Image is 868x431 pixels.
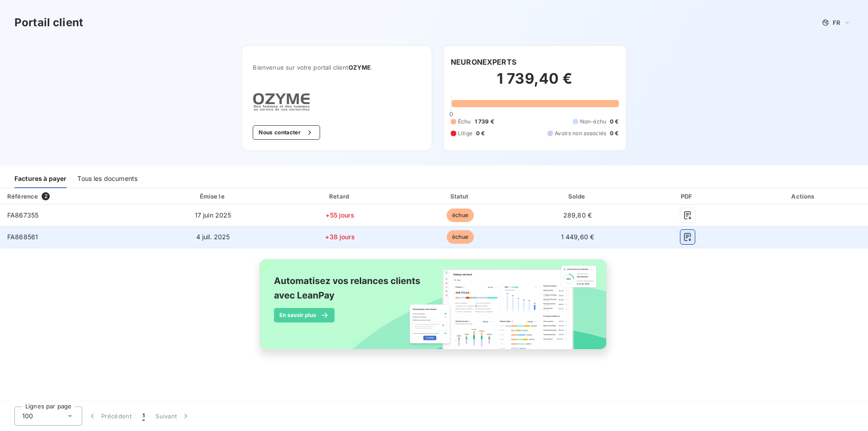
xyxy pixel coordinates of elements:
[150,407,196,426] button: Suivant
[458,129,472,137] span: Litige
[451,57,516,67] h6: NEURONEXPERTS
[14,14,83,31] h3: Portail client
[741,192,866,201] div: Actions
[253,125,320,140] button: Nous contacter
[833,19,840,26] span: FR
[476,129,485,137] span: 0 €
[325,211,354,219] span: +55 jours
[281,192,399,201] div: Retard
[149,192,278,201] div: Émise le
[521,192,633,201] div: Solde
[447,230,474,244] span: échue
[449,110,453,118] span: 0
[458,118,471,126] span: Échu
[475,118,494,126] span: 1 739 €
[82,407,137,426] button: Précédent
[196,233,230,241] span: 4 juil. 2025
[451,70,619,97] h2: 1 739,40 €
[610,118,618,126] span: 0 €
[251,254,617,365] img: banner
[447,208,474,222] span: échue
[563,211,592,219] span: 289,80 €
[195,211,231,219] span: 17 juin 2025
[7,233,38,241] span: FA868561
[325,233,354,241] span: +38 jours
[253,93,311,111] img: Company logo
[403,192,518,201] div: Statut
[142,412,145,421] span: 1
[580,118,606,126] span: Non-échu
[349,64,371,71] span: OZYME
[610,129,618,137] span: 0 €
[77,169,137,188] div: Tous les documents
[561,233,594,241] span: 1 449,60 €
[42,192,50,200] span: 2
[7,193,38,200] div: Référence
[637,192,738,201] div: PDF
[555,129,606,137] span: Avoirs non associés
[137,407,150,426] button: 1
[14,169,66,188] div: Factures à payer
[22,412,33,421] span: 100
[253,64,421,71] span: Bienvenue sur votre portail client .
[7,211,38,219] span: FA867355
